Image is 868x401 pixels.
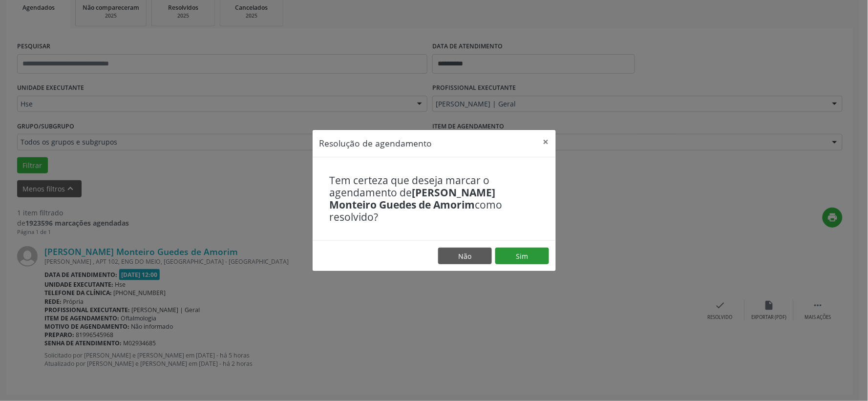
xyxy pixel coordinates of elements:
h5: Resolução de agendamento [319,137,432,149]
button: Close [536,130,556,154]
b: [PERSON_NAME] Monteiro Guedes de Amorim [330,186,496,211]
button: Sim [495,248,549,264]
h4: Tem certeza que deseja marcar o agendamento de como resolvido? [330,174,539,224]
button: Não [438,248,492,264]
